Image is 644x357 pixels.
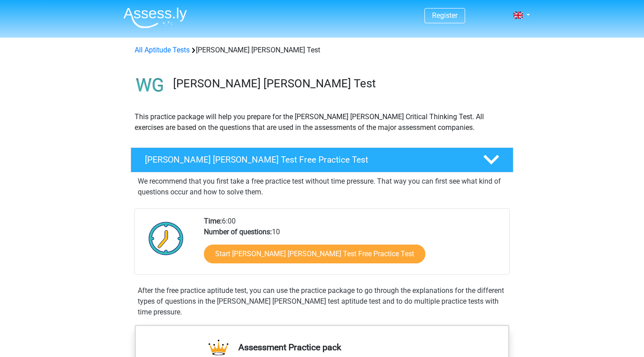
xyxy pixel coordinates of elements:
[145,155,469,165] h4: [PERSON_NAME] [PERSON_NAME] Test Free Practice Test
[144,216,189,261] img: Clock
[131,66,169,104] img: watson glaser test
[173,77,506,90] h3: [PERSON_NAME] [PERSON_NAME] Test
[204,245,425,263] a: Start [PERSON_NAME] [PERSON_NAME] Test Free Practice Test
[204,228,272,236] b: Number of questions:
[135,46,190,54] a: All Aptitude Tests
[134,285,510,318] div: After the free practice aptitude test, you can use the practice package to go through the explana...
[204,217,222,225] b: Time:
[131,45,513,56] div: [PERSON_NAME] [PERSON_NAME] Test
[138,176,506,198] p: We recommend that you first take a free practice test without time pressure. That way you can fir...
[432,11,458,20] a: Register
[135,112,509,133] p: This practice package will help you prepare for the [PERSON_NAME] [PERSON_NAME] Critical Thinking...
[127,147,517,172] a: [PERSON_NAME] [PERSON_NAME] Test Free Practice Test
[197,216,509,274] div: 6:00 10
[123,7,187,28] img: Assessly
